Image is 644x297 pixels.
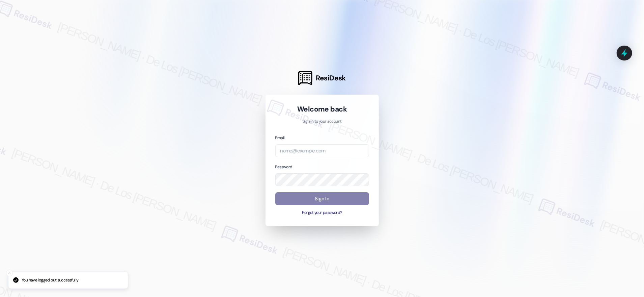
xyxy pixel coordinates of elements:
[275,210,369,216] button: Forgot your password?
[275,135,285,141] label: Email
[316,73,346,83] span: ResiDesk
[275,144,369,157] input: name@example.com
[6,270,13,276] button: Close toast
[275,192,369,205] button: Sign In
[22,277,78,283] p: You have logged out successfully
[275,164,292,170] label: Password
[298,71,312,85] img: ResiDesk Logo
[275,119,369,125] p: Sign in to your account
[275,104,369,114] h1: Welcome back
